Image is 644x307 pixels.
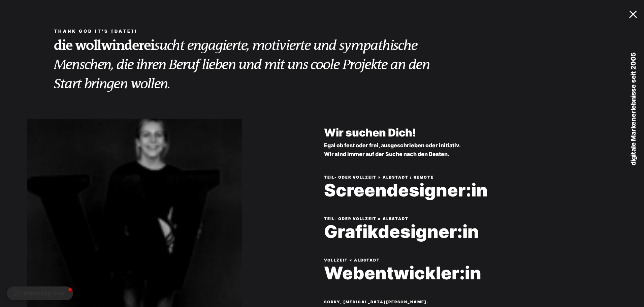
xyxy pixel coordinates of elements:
strong: die wollwinderei [54,37,154,54]
button: WhatsApp Chat [7,286,73,300]
p: Vollzeit × Albstadt [324,257,627,264]
h5: Thank god it's [DATE]! [54,27,617,36]
em: sucht engagierte, motivierte und sympathische Menschen, die ihren Beruf lieben und mit uns coole ... [54,38,430,92]
a: Grafikdesigner:in [324,222,627,241]
p: Teil- oder Vollzeit × Albstadt [324,216,627,222]
a: Webentwickler:in [324,264,627,283]
p: Teil- oder Vollzeit × Albstadt / Remote [324,175,627,181]
p: SORRY, [MEDICAL_DATA][PERSON_NAME]. [324,299,627,305]
a: die wollwinderei [54,36,154,54]
p: Egal ob fest oder frei, ausgeschrieben oder initiativ. Wir sind immer auf der Suche nach den Besten. [324,141,627,158]
a: Screendesigner:in [324,181,627,200]
h2: Wir suchen Dich! [324,127,627,139]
